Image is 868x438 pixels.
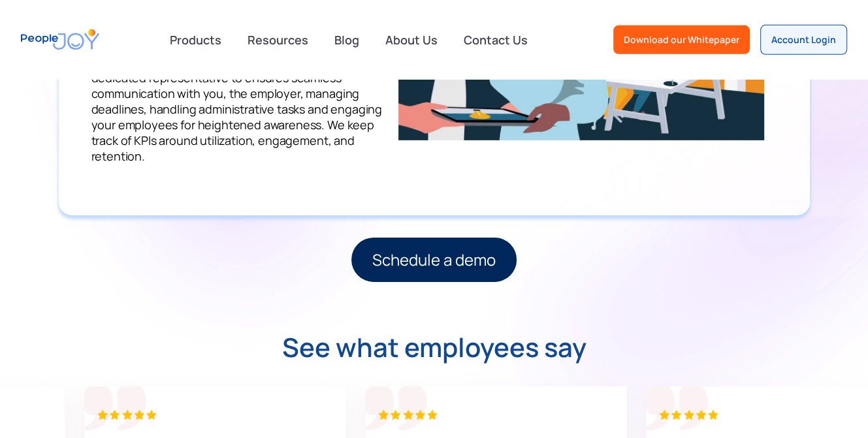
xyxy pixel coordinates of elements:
a: Schedule a demo [351,238,517,282]
a: Blog [327,25,367,54]
a: Account Login [760,25,847,55]
div: Account Login [771,33,836,46]
div: Download our Whitepaper [624,33,739,46]
a: About Us [378,25,445,54]
a: Resources [240,25,316,54]
strong: See what employees say [282,334,587,360]
div: Products [162,27,229,53]
a: Download our Whitepaper [613,25,750,54]
a: home [21,21,99,58]
a: Contact Us [456,25,536,54]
